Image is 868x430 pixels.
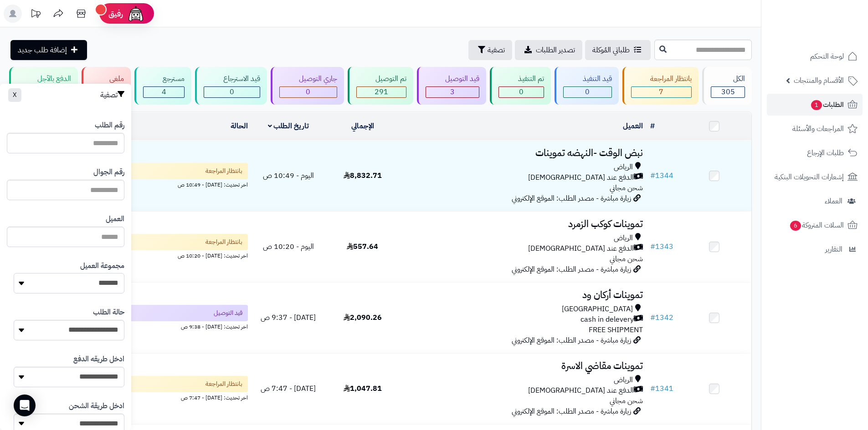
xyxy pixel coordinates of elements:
[767,190,863,212] a: العملاء
[205,379,242,389] span: بانتظار المراجعة
[93,167,124,177] label: رقم الجوال
[403,361,643,371] h3: تموينات مقاضي الاسرة
[650,312,673,323] a: #1342
[515,40,582,60] a: تصدير الطلبات
[10,40,87,60] a: إضافة طلب جديد
[811,100,822,110] span: 1
[106,214,124,224] label: العميل
[650,121,655,132] a: #
[650,383,655,394] span: #
[375,86,388,97] span: 291
[562,304,633,314] span: [GEOGRAPHIC_DATA]
[162,86,166,97] span: 4
[810,98,844,111] span: الطلبات
[144,87,184,97] div: 4
[356,74,407,84] div: تم التوصيل
[825,195,842,207] span: العملاء
[403,219,643,229] h3: تموينات كوكب الزمرد
[498,74,544,84] div: تم التنفيذ
[528,172,634,183] span: الدفع عند [DEMOGRAPHIC_DATA]
[585,86,590,97] span: 0
[610,253,643,264] span: شحن مجاني
[73,354,124,364] label: ادخل طريقه الدفع
[807,147,844,159] span: طلبات الإرجاع
[563,74,612,84] div: قيد التنفيذ
[403,148,643,158] h3: نبض الوقت -النهضه تموينات
[69,401,124,411] label: ادخل طريقة الشحن
[825,243,842,256] span: التقارير
[810,50,844,63] span: لوحة التحكم
[659,86,663,97] span: 7
[133,67,193,105] a: مسترجع 4
[536,45,575,56] span: تصدير الطلبات
[794,74,844,87] span: الأقسام والمنتجات
[261,312,316,323] span: [DATE] - 9:37 ص
[553,67,621,105] a: قيد التنفيذ 0
[90,74,124,84] div: ملغي
[204,74,260,84] div: قيد الاسترجاع
[268,121,309,132] a: تاريخ الطلب
[767,238,863,260] a: التقارير
[610,182,643,193] span: شحن مجاني
[100,91,124,100] h3: تصفية
[263,170,314,181] span: اليوم - 10:49 ص
[650,170,655,181] span: #
[193,67,269,105] a: قيد الاسترجاع 0
[230,86,234,97] span: 0
[24,5,47,25] a: تحديثات المنصة
[767,166,863,188] a: إشعارات التحويلات البنكية
[650,241,673,252] a: #1343
[512,335,631,346] span: زيارة مباشرة - مصدر الطلب: الموقع الإلكتروني
[488,45,505,56] span: تصفية
[8,88,21,102] button: X
[18,74,71,84] div: الدفع بالآجل
[614,233,633,243] span: الرياض
[347,241,378,252] span: 557.64
[403,290,643,300] h3: تموينات أركان ود
[7,67,80,105] a: الدفع بالآجل 0
[488,67,553,105] a: تم التنفيذ 0
[205,167,242,176] span: بانتظار المراجعة
[767,214,863,236] a: السلات المتروكة6
[650,170,673,181] a: #1344
[143,74,185,84] div: مسترجع
[205,238,242,247] span: بانتظار المراجعة
[767,142,863,164] a: طلبات الإرجاع
[468,40,512,60] button: تصفية
[426,87,479,97] div: 3
[512,193,631,204] span: زيارة مباشرة - مصدر الطلب: الموقع الإلكتروني
[450,86,455,97] span: 3
[632,87,692,97] div: 7
[580,314,634,325] span: cash in delevery
[18,45,67,56] span: إضافة طلب جديد
[80,67,133,105] a: ملغي 0
[775,171,844,183] span: إشعارات التحويلات البنكية
[269,67,346,105] a: جاري التوصيل 0
[711,74,745,84] div: الكل
[792,122,844,135] span: المراجعات والأسئلة
[767,118,863,140] a: المراجعات والأسئلة
[80,261,124,271] label: مجموعة العميل
[528,243,634,254] span: الدفع عند [DEMOGRAPHIC_DATA]
[351,121,374,132] a: الإجمالي
[231,121,248,132] a: الحالة
[614,162,633,172] span: الرياض
[631,74,692,84] div: بانتظار المراجعة
[650,383,673,394] a: #1341
[108,8,123,19] span: رفيق
[344,170,382,181] span: 8,832.71
[623,121,643,132] a: العميل
[95,120,124,131] label: رقم الطلب
[344,312,382,323] span: 2,090.26
[721,86,735,97] span: 305
[610,395,643,406] span: شحن مجاني
[261,383,316,394] span: [DATE] - 7:47 ص
[767,94,863,116] a: الطلبات1
[127,5,145,23] img: ai-face.png
[280,87,337,97] div: 0
[14,395,36,416] div: Open Intercom Messenger
[614,375,633,385] span: الرياض
[13,90,17,100] span: X
[346,67,416,105] a: تم التوصيل 291
[499,87,544,97] div: 0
